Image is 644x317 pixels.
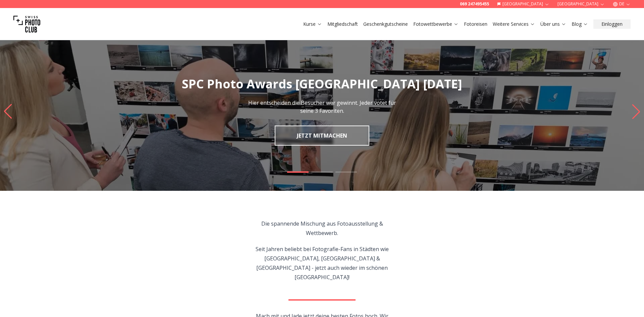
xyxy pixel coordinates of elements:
[327,21,358,27] a: Mitgliedschaft
[363,21,408,27] a: Geschenkgutscheine
[246,244,399,282] p: Seit Jahren beliebt bei Fotografie-Fans in Städten wie [GEOGRAPHIC_DATA], [GEOGRAPHIC_DATA] & [GE...
[275,126,369,146] a: JETZT MITMACHEN
[247,99,397,115] p: Hier entscheiden die Besucher wer gewinnt. Jeder votet für seine 3 Favoriten.
[325,19,361,29] button: Mitgliedschaft
[593,19,631,29] button: Einloggen
[538,19,569,29] button: Über uns
[411,19,461,29] button: Fotowettbewerbe
[490,19,538,29] button: Weitere Services
[569,19,591,29] button: Blog
[361,19,411,29] button: Geschenkgutscheine
[464,21,487,27] a: Fotoreisen
[413,21,459,27] a: Fotowettbewerbe
[540,21,566,27] a: Über uns
[572,21,588,27] a: Blog
[303,21,322,27] a: Kurse
[301,19,325,29] button: Kurse
[493,21,535,27] a: Weitere Services
[13,11,40,37] img: Swiss photo club
[246,219,399,238] p: Die spannende Mischung aus Fotoausstellung & Wettbewerb.
[460,1,489,7] a: 069 247495455
[461,19,490,29] button: Fotoreisen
